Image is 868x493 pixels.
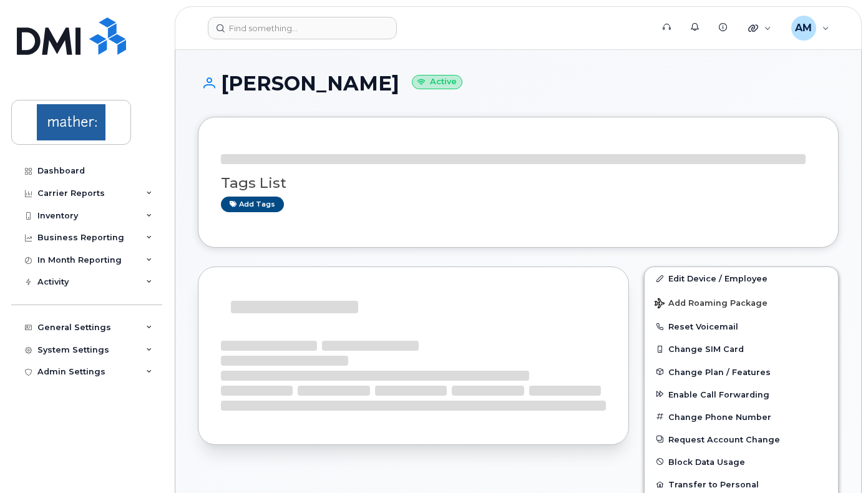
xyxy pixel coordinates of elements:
button: Change Phone Number [645,406,838,428]
h1: [PERSON_NAME] [198,72,839,94]
button: Reset Voicemail [645,315,838,338]
button: Change SIM Card [645,338,838,360]
span: Add Roaming Package [655,298,768,310]
span: Enable Call Forwarding [668,389,769,399]
a: Edit Device / Employee [645,267,838,290]
h3: Tags List [221,175,816,191]
button: Request Account Change [645,428,838,451]
button: Enable Call Forwarding [645,383,838,406]
small: Active [412,75,462,89]
span: Change Plan / Features [668,367,771,376]
button: Change Plan / Features [645,361,838,383]
button: Add Roaming Package [645,290,838,315]
button: Block Data Usage [645,451,838,473]
a: Add tags [221,197,284,212]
